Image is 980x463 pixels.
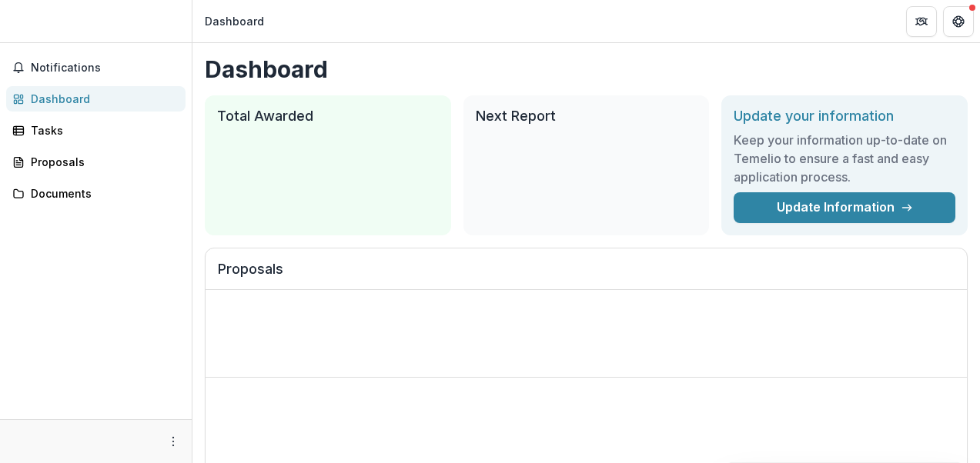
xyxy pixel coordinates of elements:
[31,91,173,107] div: Dashboard
[6,118,186,143] a: Tasks
[6,86,186,112] a: Dashboard
[734,192,955,223] a: Update Information
[734,108,955,125] h2: Update your information
[218,261,955,290] h2: Proposals
[205,13,264,29] div: Dashboard
[217,108,439,125] h2: Total Awarded
[906,6,937,37] button: Partners
[6,55,186,80] button: Notifications
[31,122,173,138] div: Tasks
[6,181,186,206] a: Documents
[205,55,968,83] h1: Dashboard
[734,131,955,186] h3: Keep your information up-to-date on Temelio to ensure a fast and easy application process.
[6,149,186,175] a: Proposals
[31,154,173,170] div: Proposals
[943,6,974,37] button: Get Help
[164,432,182,451] button: More
[199,10,270,32] nav: breadcrumb
[31,62,179,75] span: Notifications
[31,185,173,202] div: Documents
[476,108,697,125] h2: Next Report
